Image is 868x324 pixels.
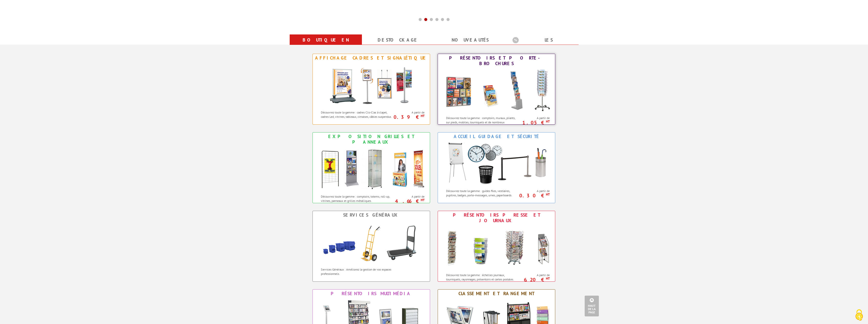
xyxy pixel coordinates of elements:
[446,273,518,281] p: Découvrez toute la gamme : échelles journaux, tourniquets, rayonnages, présentoirs et cartes post...
[392,116,425,119] p: 0.39 €
[585,296,599,316] a: Haut de la page
[316,146,427,192] img: Exposition Grilles et Panneaux
[512,35,572,54] a: Les promotions
[316,219,427,265] img: Services Généraux
[441,68,552,113] img: Présentoirs et Porte-brochures
[438,54,555,125] a: Présentoirs et Porte-brochures Présentoirs et Porte-brochures Découvrez toute la gamme : comptoir...
[517,278,550,281] p: 6.20 €
[520,189,550,193] span: A partir de
[546,192,550,197] sup: HT
[546,119,550,124] sup: HT
[312,211,430,282] a: Services Généraux Services Généraux Services Généraux : Améliorez la gestion de vos espaces profe...
[546,276,550,281] sup: HT
[520,273,550,277] span: A partir de
[439,291,554,296] div: Classement et Rangement
[314,55,429,61] div: Affichage Cadres et Signalétique
[441,225,552,270] img: Présentoirs Presse et Journaux
[440,35,500,45] a: nouveautés
[520,116,550,120] span: A partir de
[439,55,554,66] div: Présentoirs et Porte-brochures
[314,291,429,296] div: Présentoirs Multimédia
[446,189,518,197] p: Découvrez toute la gamme : guides files, vestiaires, pupitres, badges, porte-messages, urnes, pap...
[312,54,430,125] a: Affichage Cadres et Signalétique Affichage Cadres et Signalétique Découvrez toute la gamme : cadr...
[512,35,576,46] b: Les promotions
[850,307,868,324] button: Cookies (fenêtre modale)
[392,200,425,203] p: 4.66 €
[314,134,429,145] div: Exposition Grilles et Panneaux
[321,110,393,119] p: Découvrez toute la gamme : cadres Clic-Clac à clapet, cadres Led, vitrines, tableaux, cimaises, c...
[438,211,555,282] a: Présentoirs Presse et Journaux Présentoirs Presse et Journaux Découvrez toute la gamme : échelles...
[517,194,550,197] p: 0.30 €
[314,212,429,218] div: Services Généraux
[853,309,865,321] img: Cookies (fenêtre modale)
[368,35,428,45] a: Destockage
[441,141,552,186] img: Accueil Guidage et Sécurité
[517,121,550,124] p: 1.05 €
[395,110,425,115] span: A partir de
[324,62,418,108] img: Affichage Cadres et Signalétique
[421,198,424,202] sup: HT
[421,114,424,118] sup: HT
[439,212,554,223] div: Présentoirs Presse et Journaux
[312,132,430,203] a: Exposition Grilles et Panneaux Exposition Grilles et Panneaux Découvrez toute la gamme : comptoir...
[439,134,554,139] div: Accueil Guidage et Sécurité
[321,267,393,276] p: Services Généraux : Améliorez la gestion de vos espaces professionnels.
[446,116,518,129] p: Découvrez toute la gamme : comptoirs, muraux, pliants, sur pieds, mobiles, tourniquets et de nomb...
[395,195,425,199] span: A partir de
[296,35,356,54] a: Boutique en ligne
[321,194,393,203] p: Découvrez toute la gamme : comptoirs, totems, roll-up, vitrines, panneaux et grilles métalliques.
[438,132,555,203] a: Accueil Guidage et Sécurité Accueil Guidage et Sécurité Découvrez toute la gamme : guides files, ...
